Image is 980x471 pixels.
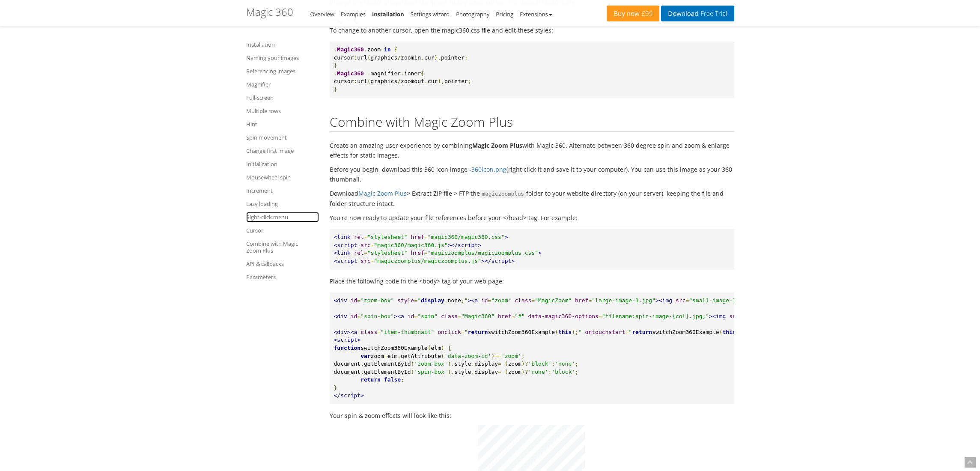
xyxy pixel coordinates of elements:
[428,234,505,240] span: "magic360/magic360.css"
[334,234,351,240] span: <link
[629,329,632,335] span: "
[575,361,578,367] span: ;
[381,329,434,335] span: "item-thumbnail"
[360,329,377,335] span: class
[360,376,381,383] span: return
[330,25,734,35] p: To change to another cursor, open the magic360.css file and edit these styles:
[535,297,572,304] span: "MagicZoom"
[334,345,361,351] span: function
[364,369,411,375] span: getElementById
[468,329,488,335] span: return
[520,10,552,18] a: Extensions
[607,6,659,21] a: Buy now£99
[501,353,521,359] span: 'zoom'
[414,313,417,319] span: =
[454,369,471,375] span: style
[551,369,575,375] span: 'block'
[367,78,371,84] span: (
[441,345,444,351] span: )
[337,46,364,53] span: Magic360
[555,329,558,335] span: (
[578,329,582,335] span: "
[371,54,398,61] span: graphics
[384,46,391,53] span: in
[384,376,401,383] span: false
[374,258,481,264] span: "magiczoomplus/magiczoomplus.js"
[246,66,319,76] a: Referencing images
[505,361,508,367] span: (
[364,250,367,256] span: =
[411,361,414,367] span: (
[334,385,337,391] span: }
[330,213,734,223] p: You're now ready to update your file references before your </head> tag. For example:
[351,297,357,304] span: id
[330,164,734,184] p: Before you begin, download this 360 icon image - (right click it and save it to your computer). Y...
[458,313,461,319] span: =
[246,39,319,50] a: Installation
[334,337,361,343] span: <script>
[246,199,319,209] a: Lazy loading
[334,70,337,77] span: .
[434,54,441,61] span: ),
[246,159,319,169] a: Initialization
[511,313,515,319] span: =
[334,392,364,399] span: </script>
[719,329,723,335] span: (
[397,78,401,84] span: /
[709,313,726,319] span: ><img
[474,361,498,367] span: display
[384,353,387,359] span: =
[371,78,398,84] span: graphics
[417,297,421,304] span: "
[424,54,434,61] span: cur
[689,297,753,304] span: "small-image-1.jpg"
[246,172,319,182] a: Mousewheel spin
[676,297,685,304] span: src
[599,313,602,319] span: =
[358,189,407,197] a: Magic Zoom Plus
[515,297,531,304] span: class
[428,250,538,256] span: "magiczoomplus/magiczoomplus.css"
[602,313,709,319] span: "filename:spin-image-{col}.jpg;"
[246,238,319,256] a: Combine with Magic Zoom Plus
[401,376,404,383] span: ;
[411,234,424,240] span: href
[367,54,371,61] span: (
[364,361,411,367] span: getElementById
[377,329,381,335] span: =
[414,361,447,367] span: 'zoom-box'
[444,78,468,84] span: pointer
[246,225,319,235] a: Cursor
[572,329,578,335] span: );
[444,297,448,304] span: :
[465,297,468,304] span: "
[411,10,450,18] a: Settings wizard
[246,212,319,222] a: Right-click menu
[480,190,527,198] span: magiczoomplus
[330,411,734,420] p: Your spin & zoom effects will look like this:
[246,53,319,63] a: Naming your images
[330,140,734,160] p: Create an amazing user experience by combining with Magic 360. Alternate between 360 degree spin ...
[354,54,357,61] span: :
[246,185,319,196] a: Increment
[448,297,461,304] span: none
[330,115,734,132] h2: Combine with Magic Zoom Plus
[729,313,739,319] span: src
[685,297,689,304] span: =
[360,345,428,351] span: switchZoom360Example
[461,297,465,304] span: ;
[330,188,734,209] p: Download > Extract ZIP file > FTP the folder to your website directory (on your server), keeping ...
[334,62,337,69] span: }
[246,106,319,116] a: Multiple rows
[401,78,424,84] span: zoomout
[461,329,465,335] span: =
[498,313,511,319] span: href
[441,54,465,61] span: pointer
[528,361,552,367] span: 'block'
[367,46,381,53] span: zoom
[414,369,447,375] span: 'spin-box'
[246,6,293,18] h1: Magic 360
[360,369,364,375] span: .
[408,313,414,319] span: id
[246,119,319,129] a: Hint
